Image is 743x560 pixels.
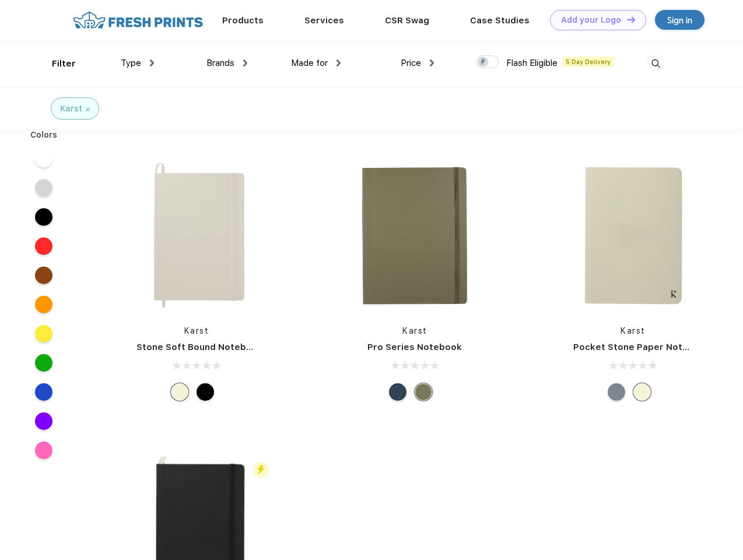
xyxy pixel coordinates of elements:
[119,158,274,313] img: func=resize&h=266
[184,326,209,335] a: Karst
[86,107,90,111] img: filter_cancel.svg
[69,10,206,30] img: fo%20logo%202.webp
[222,15,264,26] a: Products
[401,58,421,68] span: Price
[608,383,625,401] div: Gray
[197,383,214,401] div: Black
[655,10,705,30] a: Sign in
[253,462,269,478] img: flash_active_toggle.svg
[291,58,328,68] span: Made for
[556,158,711,313] img: func=resize&h=266
[136,342,263,352] a: Stone Soft Bound Notebook
[150,60,154,66] img: dropdown.png
[402,326,427,335] a: Karst
[304,15,344,26] a: Services
[337,158,492,313] img: func=resize&h=266
[206,58,234,68] span: Brands
[667,13,692,27] div: Sign in
[367,342,462,352] a: Pro Series Notebook
[646,54,665,73] img: desktop_search.svg
[22,129,66,141] div: Colors
[337,60,341,66] img: dropdown.png
[121,58,141,68] span: Type
[52,57,76,71] div: Filter
[627,16,635,23] img: DT
[561,15,621,25] div: Add your Logo
[385,15,429,26] a: CSR Swag
[430,60,434,66] img: dropdown.png
[562,57,614,67] span: 5 Day Delivery
[506,58,558,68] span: Flash Eligible
[415,383,432,401] div: Olive
[633,383,651,401] div: Beige
[389,383,406,401] div: Navy
[621,326,646,335] a: Karst
[573,342,711,352] a: Pocket Stone Paper Notebook
[171,383,188,401] div: Beige
[60,103,82,115] div: Karst
[243,60,247,66] img: dropdown.png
